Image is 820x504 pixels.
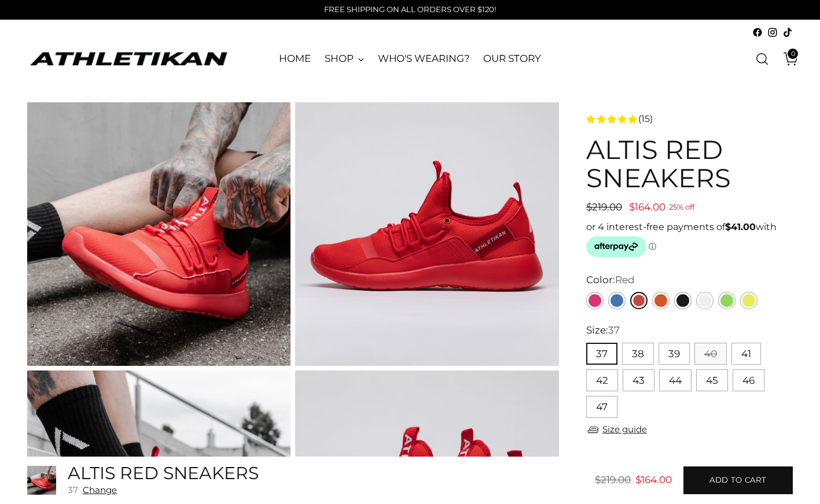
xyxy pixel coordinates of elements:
[586,292,604,309] a: Pink
[586,201,622,213] span: $219.00
[740,292,758,309] a: Yellow
[608,292,626,309] a: Blue
[652,292,670,309] a: Orange
[27,466,56,495] img: ALTIS Red Sneakers
[586,135,793,192] h1: ALTIS Red Sneakers
[683,466,793,494] button: Add to cart
[622,343,654,365] button: 38
[623,369,654,391] button: 43
[68,464,259,483] h5: ALTIS Red Sneakers
[279,46,311,72] a: HOME
[709,475,767,486] span: Add to cart
[586,343,617,365] button: 37
[629,201,665,213] span: $164.00
[324,4,496,16] p: FREE SHIPPING ON ALL ORDERS OVER $120!
[27,50,230,68] a: ATHLETIKAN
[586,323,620,338] label: Size:
[696,292,714,309] a: White
[694,343,727,365] button: 40
[325,46,364,72] a: SHOP
[733,369,764,391] button: 46
[751,47,774,71] a: Open search modal
[586,423,647,437] a: Size guide
[674,292,692,309] a: Black
[788,49,798,59] span: 0
[27,102,291,366] img: ALTIS Red Sneakers
[615,274,635,286] span: Red
[378,46,470,72] a: WHO'S WEARING?
[586,112,793,126] a: 4.7 rating (15 votes)
[586,369,618,391] button: 42
[630,292,648,309] a: Red
[586,455,640,470] span: Availability
[718,292,736,309] a: Green
[83,484,117,495] button: Change
[775,47,798,71] a: Open cart modal
[586,396,617,418] button: 47
[659,369,692,391] button: 44
[68,484,78,495] span: 37
[696,369,728,391] button: 45
[483,46,540,72] a: OUR STORY
[595,474,631,486] span: $219.00
[638,112,653,126] span: (15)
[608,324,620,336] span: 37
[731,343,761,365] button: 41
[295,102,559,366] img: red sneakers close up shot with logo
[669,200,694,214] span: 25% off
[659,343,690,365] button: 39
[635,474,672,486] span: $164.00
[586,273,635,288] label: Color:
